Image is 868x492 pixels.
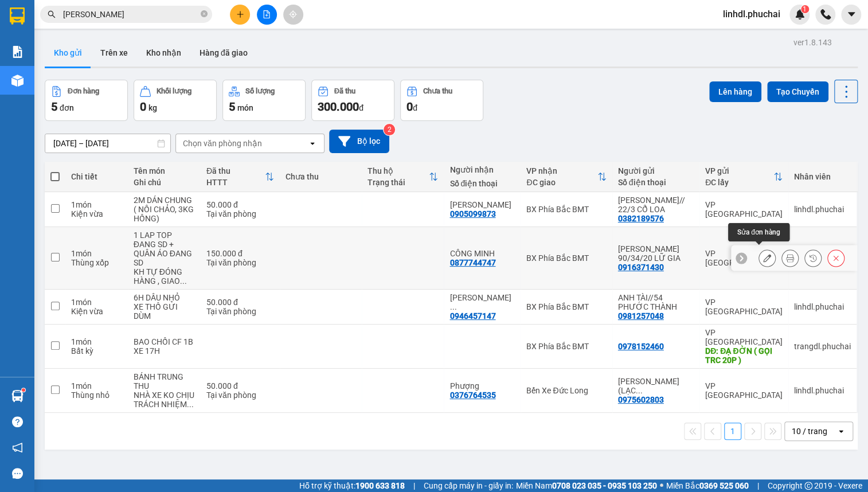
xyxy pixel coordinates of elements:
sup: 2 [384,124,395,135]
span: 300.000 [318,100,359,114]
div: 0975602803 [618,395,664,404]
span: ... [180,276,187,286]
div: BX Phía Bắc BMT [526,302,606,311]
div: Phượng [449,381,515,391]
div: 50.000 đ [206,381,274,391]
div: 6H DÂU NHỎ [134,293,195,302]
div: Số lượng [245,87,275,95]
button: file-add [257,5,277,25]
div: ĐC lấy [705,178,773,187]
span: Cung cấp máy in - giấy in: [424,479,513,492]
button: Trên xe [91,39,137,67]
div: Nhân viên [794,172,851,181]
div: Người nhận [449,165,515,174]
div: LÊ HỒNG LONG// 22/3 CỔ LOA [618,196,694,214]
div: Thùng nhỏ [71,391,122,400]
div: ver 1.8.143 [793,36,832,49]
div: 1 món [71,298,122,307]
div: PHẠM TUYÊN 90/34/20 LỮ GIA [618,244,694,263]
div: VP [GEOGRAPHIC_DATA] [705,328,783,346]
span: ... [187,400,194,409]
span: | [757,479,759,492]
button: Tạo Chuyến [767,81,828,102]
div: Chi tiết [71,172,122,181]
div: CÔNG MINH [449,249,515,258]
div: 0877744747 [449,258,495,267]
img: warehouse-icon [11,75,24,87]
div: 50.000 đ [206,298,274,307]
div: Trạng thái [367,178,429,187]
input: Tìm tên, số ĐT hoặc mã đơn [63,8,198,21]
span: linhdl.phuchai [714,7,789,21]
th: Toggle SortBy [521,162,612,192]
div: Số điện thoại [618,178,694,187]
div: linhdl.phuchai [794,302,851,311]
span: close-circle [201,10,208,17]
div: NHÀ XE KO CHỊU TRÁCH NHIỆM RỦI RO [134,391,195,409]
div: Số điện thoại [449,179,515,188]
div: VP [GEOGRAPHIC_DATA] [10,10,126,37]
button: caret-down [841,5,861,25]
div: Tên món [134,166,195,175]
div: Thu hộ [367,166,429,175]
div: BÁNH TRUNG THU [134,372,195,391]
div: Thùng xốp [71,258,122,267]
div: 10 / trang [792,425,827,437]
div: [PERSON_NAME]// 22/3 CỔ LOA [10,37,126,65]
button: aim [283,5,303,25]
div: 1 món [71,200,122,209]
div: 0978152460 [618,342,664,351]
div: Tại văn phòng [206,258,274,267]
button: plus [230,5,250,25]
input: Select a date range. [45,134,170,153]
button: Hàng đã giao [190,39,257,67]
button: Bộ lọc [329,130,389,153]
div: Khối lượng [157,87,191,95]
div: VP nhận [526,166,597,175]
span: 5 [229,100,235,114]
button: Đơn hàng5đơn [45,80,128,121]
button: Khối lượng0kg [134,80,217,121]
div: TRẦN THỊ OANH [449,200,515,209]
div: HTTT [206,178,265,187]
svg: open [308,139,317,148]
img: icon-new-feature [795,9,805,19]
div: 2M DÁN CHUNG ( NỒI CHẢO, 3KG HỒNG) [134,196,195,223]
div: [PERSON_NAME] [134,37,226,51]
span: 5 [51,100,57,114]
div: Ghi chú [134,178,195,187]
span: ... [449,302,456,311]
div: PHẠM NGỌC THẠCH (LẠC DƯƠNG) [618,377,694,395]
span: món [237,103,253,112]
div: Bến Xe Đức Long [526,386,606,395]
button: 1 [724,423,741,440]
div: BAO CHỒI CF 1B [134,337,195,346]
span: ⚪️ [660,483,663,488]
div: 0916371430 [618,263,664,272]
img: solution-icon [11,46,24,58]
span: | [413,479,415,492]
div: Tại văn phòng [206,307,274,316]
th: Toggle SortBy [699,162,788,192]
div: PHẠM THỊ HIỀN(153/34 PHAN CHU TRINH) [449,293,515,311]
div: Đã thu [334,87,355,95]
span: 0 [140,100,146,114]
div: 1 LAP TOP ĐANG SD + QUÂN ÁO ĐANG SD [134,231,195,267]
div: BX Phía Bắc BMT [526,205,606,214]
button: Số lượng5món [222,80,306,121]
div: Sửa đơn hàng [758,249,776,267]
button: Đã thu300.000đ [311,80,394,121]
span: Gửi: [10,11,28,23]
span: kg [148,103,157,112]
div: ĐC giao [526,178,597,187]
div: Sửa đơn hàng [728,223,789,241]
button: Kho nhận [137,39,190,67]
div: ANH TÀI//54 PHƯỚC THÀNH [618,293,694,311]
span: copyright [804,482,812,490]
button: Lên hàng [709,81,761,102]
div: Chọn văn phòng nhận [183,138,262,149]
span: Hỗ trợ kỹ thuật: [299,479,405,492]
th: Toggle SortBy [362,162,444,192]
span: 0 [406,100,413,114]
div: XE THỒ GỬI DÙM [134,302,195,321]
